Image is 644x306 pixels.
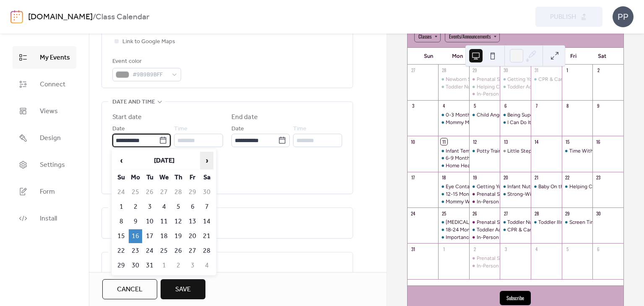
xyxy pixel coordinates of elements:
[143,215,156,228] td: 10
[438,76,469,83] div: Newborn Sickness & Teething Time
[446,119,539,126] div: Mommy Milestones & Creating Kindness
[469,112,500,119] div: Child Anger & Creating Honesty
[562,148,593,155] div: Time With Toddler & Words Matter: Silent Words
[469,183,500,190] div: Getting Your Child to Eat & Creating Confidence
[129,215,142,228] td: 9
[472,138,478,145] div: 12
[500,76,531,83] div: Getting Your Child to Eat & Creating Confidence
[469,234,500,241] div: In-Person Prenatal Series
[446,219,531,226] div: [MEDICAL_DATA] & Mommy Nutrition
[469,83,500,91] div: Helping Children Process Change & Siblings
[186,259,199,272] td: 3
[469,76,500,83] div: Prenatal Series
[438,155,469,162] div: 6-9 Month & 9-12 Month Infant Expectations
[129,229,142,243] td: 16
[200,229,213,243] td: 21
[531,76,562,83] div: CPR & Car Seat Safety
[613,6,634,27] div: PP
[446,83,519,91] div: Toddler Nutrition & Toddler Play
[502,138,509,145] div: 13
[175,285,191,295] span: Save
[472,67,478,73] div: 29
[143,200,156,214] td: 3
[538,219,622,226] div: Toddler Illness & Toddler Oral Health
[441,67,447,73] div: 28
[595,138,601,145] div: 16
[40,80,65,90] span: Connect
[469,191,500,198] div: Prenatal Series
[143,185,156,199] td: 26
[500,226,531,233] div: CPR & Car Seat Safety
[595,246,601,252] div: 6
[595,210,601,216] div: 30
[564,67,571,73] div: 1
[112,124,125,134] span: Date
[157,200,171,214] td: 4
[438,148,469,155] div: Infant Temperament & Creating Courage
[13,153,76,176] a: Settings
[477,183,589,190] div: Getting Your Child to Eat & Creating Confidence
[13,100,76,122] a: Views
[10,10,23,23] img: logo
[469,198,500,205] div: In-Person Prenatal Series
[102,279,157,299] button: Cancel
[438,183,469,190] div: Eye Contact Means Love & Words Matter: Magic Words
[438,191,469,198] div: 12-15 Month & 15-18 Month Milestones
[132,70,168,80] span: #9B9B9BFF
[171,229,185,243] td: 19
[507,226,559,233] div: CPR & Car Seat Safety
[200,259,213,272] td: 4
[502,246,509,252] div: 3
[129,185,142,199] td: 25
[414,48,443,65] div: Sun
[186,229,199,243] td: 20
[477,76,511,83] div: Prenatal Series
[446,183,573,190] div: Eye Contact Means Love & Words Matter: Magic Words
[40,160,65,170] span: Settings
[200,152,213,169] span: ›
[112,57,179,67] div: Event color
[143,259,156,272] td: 31
[40,187,55,197] span: Form
[410,246,416,252] div: 31
[143,171,156,184] th: Tu
[446,226,538,233] div: 18-24 Month & 24-36 Month Milestones
[562,183,593,190] div: Helping Children Process Change & Siblings
[469,148,500,155] div: Potty Training & Fighting the Impulse to Spend
[477,191,511,198] div: Prenatal Series
[438,219,469,226] div: Postpartum Depression & Mommy Nutrition
[446,162,522,169] div: Home Health & [MEDICAL_DATA]
[231,124,244,134] span: Date
[186,215,199,228] td: 13
[564,138,571,145] div: 15
[500,119,531,126] div: I Can Do It Myself & Sleeping, Bedtime, and Mornings
[538,76,590,83] div: CPR & Car Seat Safety
[507,76,619,83] div: Getting Your Child to Eat & Creating Confidence
[114,185,128,199] td: 24
[477,262,535,270] div: In-Person Prenatal Series
[469,262,500,270] div: In-Person Prenatal Series
[410,210,416,216] div: 24
[533,174,540,181] div: 21
[293,124,306,134] span: Time
[469,226,500,233] div: Toddler Accidents & Your Financial Future
[114,215,128,228] td: 8
[502,67,509,73] div: 30
[129,171,142,184] th: Mo
[469,255,500,262] div: Prenatal Series
[112,97,155,107] span: Date and time
[161,279,205,299] button: Save
[13,127,76,149] a: Design
[410,138,416,145] div: 10
[114,200,128,214] td: 1
[200,185,213,199] td: 30
[40,53,70,63] span: My Events
[443,48,472,65] div: Mon
[469,91,500,98] div: In-Person Prenatal Series
[93,9,96,25] b: /
[114,259,128,272] td: 29
[446,112,547,119] div: 0-3 Month & 3-6 Month Infant Expectations
[472,174,478,181] div: 19
[507,119,629,126] div: I Can Do It Myself & Sleeping, Bedtime, and Mornings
